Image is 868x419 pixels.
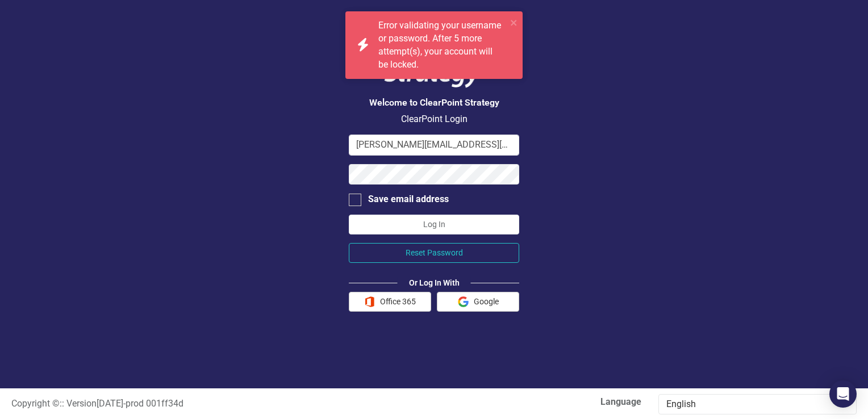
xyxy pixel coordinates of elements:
[349,98,519,108] h3: Welcome to ClearPoint Strategy
[510,16,518,29] button: close
[443,396,641,409] label: Language
[349,243,519,263] button: Reset Password
[11,398,60,409] span: Copyright ©
[378,19,507,71] div: Error validating your username or password. After 5 more attempt(s), your account will be locked.
[3,397,434,410] div: :: Version [DATE] - prod 001ff34d
[398,277,471,288] div: Or Log In With
[349,113,519,126] p: ClearPoint Login
[437,292,519,312] button: Google
[666,398,837,411] div: English
[364,296,375,307] img: Office 365
[349,292,431,312] button: Office 365
[458,296,469,307] img: Google
[349,135,519,156] input: Email Address
[368,193,449,206] div: Save email address
[349,215,519,234] button: Log In
[829,380,857,408] div: Open Intercom Messenger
